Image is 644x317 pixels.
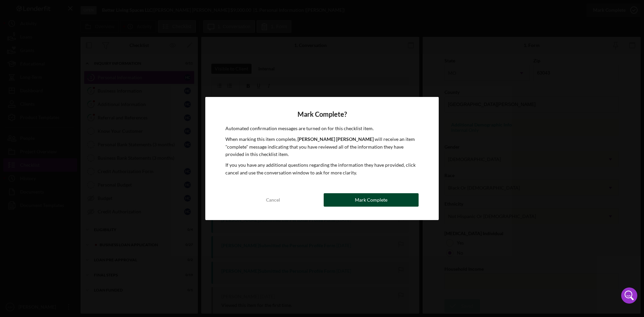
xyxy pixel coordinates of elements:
b: [PERSON_NAME] [PERSON_NAME] [298,136,374,142]
p: Automated confirmation messages are turned on for this checklist item. [225,125,419,132]
div: Mark Complete [355,193,387,207]
button: Mark Complete [324,193,419,207]
p: When marking this item complete, will receive an item "complete" message indicating that you have... [225,136,419,158]
div: Cancel [266,193,280,207]
p: If you you have any additional questions regarding the information they have provided, click canc... [225,161,419,176]
h4: Mark Complete? [225,110,419,118]
div: Open Intercom Messenger [621,287,637,304]
button: Cancel [225,193,320,207]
